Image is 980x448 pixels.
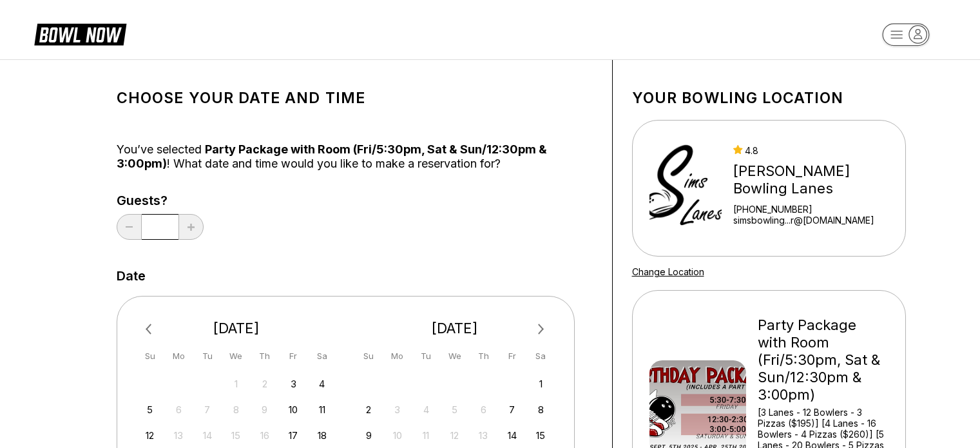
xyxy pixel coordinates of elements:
[532,375,550,393] div: Choose Saturday, November 1st, 2025
[632,89,906,107] h1: Your bowling location
[285,375,302,393] div: Choose Friday, October 3rd, 2025
[285,427,302,444] div: Choose Friday, October 17th, 2025
[632,266,704,277] a: Change Location
[256,427,273,444] div: Not available Thursday, October 16th, 2025
[285,401,302,418] div: Choose Friday, October 10th, 2025
[140,319,160,340] button: Previous Month
[227,375,245,393] div: Not available Wednesday, October 1st, 2025
[141,401,159,418] div: Choose Sunday, October 5th, 2025
[227,347,245,365] div: We
[313,401,331,418] div: Choose Saturday, October 11th, 2025
[532,427,550,444] div: Choose Saturday, November 15th, 2025
[389,347,406,365] div: Mo
[733,215,899,226] a: simsbowling...r@[DOMAIN_NAME]
[475,427,492,444] div: Not available Thursday, November 13th, 2025
[446,347,463,365] div: We
[198,347,216,365] div: Tu
[227,401,245,418] div: Not available Wednesday, October 8th, 2025
[170,427,187,444] div: Not available Monday, October 13th, 2025
[446,427,463,444] div: Not available Wednesday, November 12th, 2025
[256,375,273,393] div: Not available Thursday, October 2nd, 2025
[198,401,216,418] div: Not available Tuesday, October 7th, 2025
[360,427,378,444] div: Choose Sunday, November 9th, 2025
[117,89,593,107] h1: Choose your Date and time
[389,427,406,444] div: Not available Monday, November 10th, 2025
[117,269,146,283] label: Date
[503,427,521,444] div: Choose Friday, November 14th, 2025
[137,320,336,337] div: [DATE]
[227,427,245,444] div: Not available Wednesday, October 15th, 2025
[256,401,273,418] div: Not available Thursday, October 9th, 2025
[503,401,521,418] div: Choose Friday, November 7th, 2025
[418,427,435,444] div: Not available Tuesday, November 11th, 2025
[360,347,378,365] div: Su
[170,347,187,365] div: Mo
[475,401,492,418] div: Not available Thursday, November 6th, 2025
[733,204,899,215] div: [PHONE_NUMBER]
[170,401,187,418] div: Not available Monday, October 6th, 2025
[389,401,406,418] div: Not available Monday, November 3rd, 2025
[733,145,899,156] div: 4.8
[758,317,889,404] div: Party Package with Room (Fri/5:30pm, Sat & Sun/12:30pm & 3:00pm)
[532,347,550,365] div: Sa
[733,162,899,197] div: [PERSON_NAME] Bowling Lanes
[117,142,593,171] div: You’ve selected ! What date and time would you like to make a reservation for?
[418,401,435,418] div: Not available Tuesday, November 4th, 2025
[313,347,331,365] div: Sa
[531,319,552,340] button: Next Month
[475,347,492,365] div: Th
[198,427,216,444] div: Not available Tuesday, October 14th, 2025
[418,347,435,365] div: Tu
[532,401,550,418] div: Choose Saturday, November 8th, 2025
[313,375,331,393] div: Choose Saturday, October 4th, 2025
[285,347,302,365] div: Fr
[117,142,547,170] span: Party Package with Room (Fri/5:30pm, Sat & Sun/12:30pm & 3:00pm)
[141,347,159,365] div: Su
[117,193,204,208] label: Guests?
[141,427,159,444] div: Choose Sunday, October 12th, 2025
[360,401,378,418] div: Choose Sunday, November 2nd, 2025
[503,347,521,365] div: Fr
[649,140,722,237] img: Sims Bowling Lanes
[355,320,555,337] div: [DATE]
[446,401,463,418] div: Not available Wednesday, November 5th, 2025
[313,427,331,444] div: Choose Saturday, October 18th, 2025
[256,347,273,365] div: Th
